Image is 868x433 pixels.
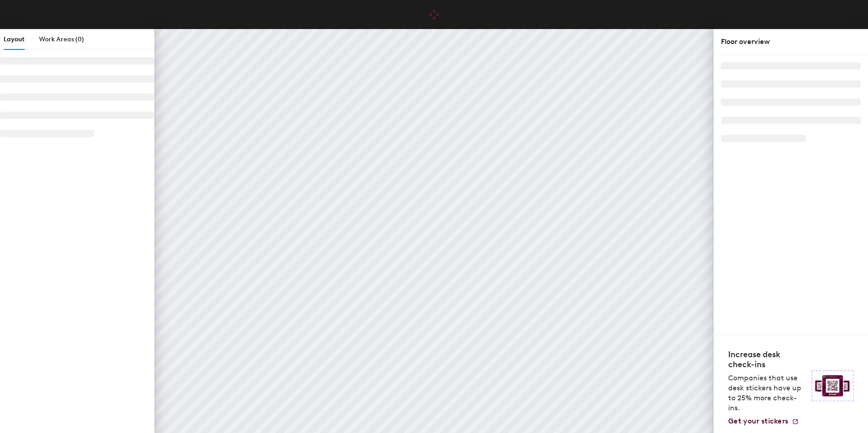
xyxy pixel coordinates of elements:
span: Layout [4,35,25,43]
span: Work Areas (0) [39,35,84,43]
img: Sticker logo [812,370,853,401]
h4: Increase desk check-ins [728,349,806,369]
p: Companies that use desk stickers have up to 25% more check-ins. [728,373,806,413]
span: Get your stickers [728,417,788,425]
div: Floor overview [721,36,861,47]
a: Get your stickers [728,417,799,426]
